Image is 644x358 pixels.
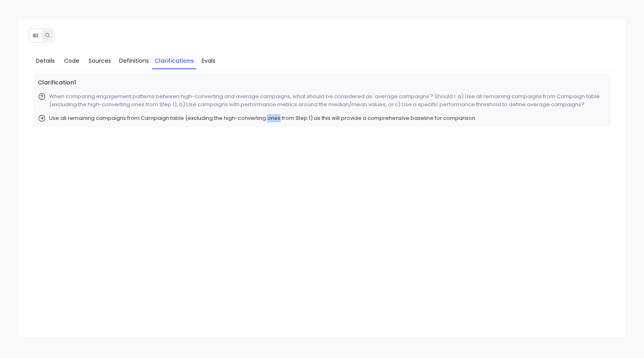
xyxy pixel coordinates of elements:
span: Evals [202,56,215,65]
p: When comparing engagement patterns between high-converting and average campaigns, what should be ... [49,93,607,109]
span: Sources [89,56,111,65]
span: Use all remaining campaigns from Campaign table (excluding the high-converting ones from Step 1) ... [49,114,475,122]
span: Clarification 1 [38,78,607,87]
span: Code [64,56,79,65]
span: Definitions [119,56,149,65]
span: Clarifications [155,56,194,65]
span: Details [36,56,55,65]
